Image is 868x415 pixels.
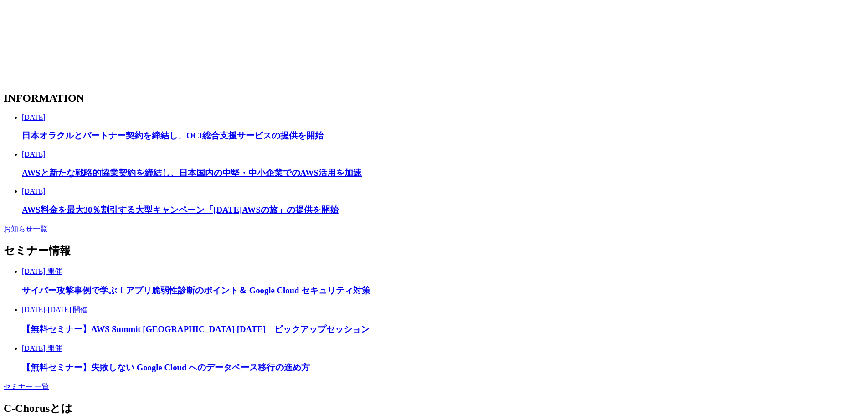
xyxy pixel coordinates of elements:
h3: 日本オラクルとパートナー契約を締結し、OCI総合支援サービスの提供を開始 [22,130,864,142]
a: [DATE] AWS料金を最大30％割引する大型キャンペーン「[DATE]AWSの旅」の提供を開始 [22,187,864,216]
span: [DATE] 開催 [22,344,62,352]
span: [DATE] [22,187,46,195]
h3: AWSと新たな戦略的協業契約を締結し、日本国内の中堅・中小企業でのAWS活用を加速 [22,167,864,179]
a: お知らせ一覧 [4,225,47,233]
h3: 【無料セミナー】失敗しない Google Cloud へのデータベース移行の進め方 [22,362,864,374]
a: [DATE] 日本オラクルとパートナー契約を締結し、OCI総合支援サービスの提供を開始 [22,113,864,142]
h2: セミナー情報 [4,243,864,258]
h3: 【無料セミナー】AWS Summit [GEOGRAPHIC_DATA] [DATE] ピックアップセッション [22,323,864,335]
a: [DATE] 開催 サイバー攻撃事例で学ぶ！アプリ脆弱性診断のポイント＆ Google Cloud セキュリティ対策 [22,267,864,297]
h3: サイバー攻撃事例で学ぶ！アプリ脆弱性診断のポイント＆ Google Cloud セキュリティ対策 [22,285,864,297]
a: [DATE] AWSと新たな戦略的協業契約を締結し、日本国内の中堅・中小企業でのAWS活用を加速 [22,150,864,179]
span: [DATE] [22,113,46,121]
span: [DATE] [22,150,46,158]
a: [DATE]-[DATE] 開催 【無料セミナー】AWS Summit [GEOGRAPHIC_DATA] [DATE] ピックアップセッション [22,306,864,335]
h2: INFORMATION [4,92,864,104]
a: セミナー 一覧 [4,383,49,390]
a: [DATE] 開催 【無料セミナー】失敗しない Google Cloud へのデータベース移行の進め方 [22,344,864,374]
span: [DATE] 開催 [22,267,62,275]
h3: AWS料金を最大30％割引する大型キャンペーン「[DATE]AWSの旅」の提供を開始 [22,204,864,216]
span: [DATE]-[DATE] 開催 [22,306,87,313]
